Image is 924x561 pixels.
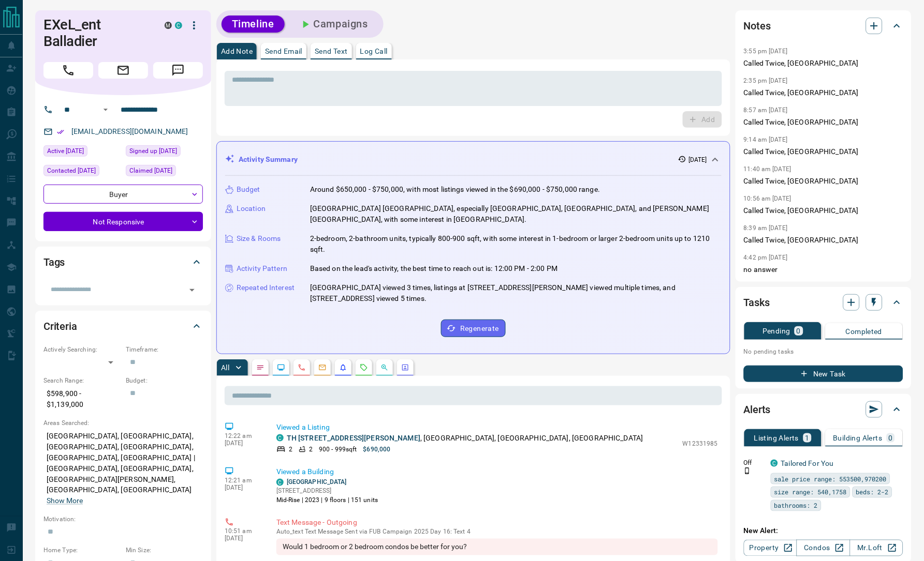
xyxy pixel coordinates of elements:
span: Email [98,62,148,79]
p: Send Text [315,48,348,55]
span: Call [43,62,93,79]
svg: Notes [256,363,265,372]
button: Show More [47,496,83,507]
div: Tags [43,250,203,275]
svg: Email Verified [57,128,64,135]
a: [EMAIL_ADDRESS][DOMAIN_NAME] [71,127,188,135]
p: 0 [797,327,801,335]
button: New Task [744,366,903,382]
p: [GEOGRAPHIC_DATA] [GEOGRAPHIC_DATA], especially [GEOGRAPHIC_DATA], [GEOGRAPHIC_DATA], and [PERSON... [310,203,722,225]
h2: Notes [744,18,771,34]
span: Signed up [DATE] [129,146,177,156]
p: Based on the lead's activity, the best time to reach out is: 12:00 PM - 2:00 PM [310,263,558,274]
p: All [221,364,229,371]
h2: Criteria [43,318,77,335]
svg: Listing Alerts [339,363,347,372]
p: 1 [805,434,810,442]
p: 2-bedroom, 2-bathroom units, typically 800-900 sqft, with some interest in 1-bedroom or larger 2-... [310,233,722,255]
button: Campaigns [289,16,378,33]
p: 11:40 am [DATE] [744,165,791,173]
p: [DATE] [225,484,261,491]
p: 900 - 999 sqft [319,445,357,454]
svg: Calls [298,363,306,372]
div: Not Responsive [43,212,203,231]
p: 9:14 am [DATE] [744,136,788,143]
svg: Push Notification Only [744,467,751,475]
div: Tasks [744,290,903,315]
p: [GEOGRAPHIC_DATA], [GEOGRAPHIC_DATA], [GEOGRAPHIC_DATA], [GEOGRAPHIC_DATA], [GEOGRAPHIC_DATA], [G... [43,428,203,510]
div: Would 1 bedroom or 2 bedroom condos be better for you? [276,539,718,555]
div: mrloft.ca [165,22,172,29]
h1: EXeL_ent Balladier [43,17,149,50]
p: [GEOGRAPHIC_DATA] viewed 3 times, listings at [STREET_ADDRESS][PERSON_NAME] viewed multiple times... [310,282,722,304]
button: Timeline [222,16,285,33]
p: Add Note [221,48,253,55]
p: Text Message Sent via FUB Campaign 2025 Day 16: Text 4 [276,528,718,536]
p: 10:56 am [DATE] [744,195,791,202]
p: Completed [846,328,883,335]
button: Open [99,103,112,116]
p: W12331985 [683,439,718,448]
a: Condos [797,540,850,556]
p: 8:57 am [DATE] [744,107,788,114]
a: Property [744,540,797,556]
p: Motivation: [43,515,203,524]
div: Alerts [744,397,903,422]
div: Buyer [43,185,203,204]
p: no answer [744,264,903,275]
p: Text Message - Outgoing [276,518,718,528]
p: Budget: [126,376,203,385]
p: Budget [237,184,260,195]
div: Wed Sep 10 2025 [126,145,203,160]
p: Size & Rooms [237,233,281,244]
span: Message [153,62,203,79]
p: Building Alerts [833,434,883,442]
p: $598,900 - $1,139,000 [43,385,121,413]
p: 2:35 pm [DATE] [744,77,788,84]
span: beds: 2-2 [856,487,889,497]
span: bathrooms: 2 [774,501,818,511]
span: size range: 540,1758 [774,487,847,497]
p: Home Type: [43,546,121,555]
p: Areas Searched: [43,418,203,428]
svg: Requests [360,363,368,372]
p: Off [744,458,765,467]
p: Mid-Rise | 2023 | 9 floors | 151 units [276,496,378,505]
div: Wed Sep 10 2025 [43,165,121,179]
p: $690,000 [363,445,391,454]
p: Min Size: [126,546,203,555]
span: Claimed [DATE] [129,165,172,176]
p: Search Range: [43,376,121,385]
p: Log Call [360,48,388,55]
a: Tailored For You [781,459,834,467]
span: Contacted [DATE] [47,165,96,176]
p: 2 [309,445,313,454]
div: Activity Summary[DATE] [225,150,722,169]
div: Wed Sep 10 2025 [126,165,203,179]
svg: Agent Actions [401,363,409,372]
p: Viewed a Listing [276,422,718,433]
p: [DATE] [225,535,261,542]
p: Called Twice, [GEOGRAPHIC_DATA] [744,146,903,157]
p: Called Twice, [GEOGRAPHIC_DATA] [744,176,903,187]
h2: Tasks [744,294,770,311]
p: [STREET_ADDRESS] [276,487,378,496]
p: Repeated Interest [237,282,295,293]
p: New Alert: [744,526,903,537]
p: No pending tasks [744,344,903,359]
p: Send Email [265,48,302,55]
p: 10:51 am [225,528,261,535]
span: Active [DATE] [47,146,84,156]
div: condos.ca [276,434,284,442]
h2: Tags [43,254,65,270]
button: Open [185,283,199,297]
a: TH [STREET_ADDRESS][PERSON_NAME] [287,434,420,442]
p: Listing Alerts [754,434,799,442]
p: 12:22 am [225,432,261,439]
p: Timeframe: [126,345,203,354]
p: 3:55 pm [DATE] [744,48,788,55]
p: Called Twice, [GEOGRAPHIC_DATA] [744,235,903,246]
p: Actively Searching: [43,345,121,354]
p: 8:39 am [DATE] [744,224,788,232]
p: Called Twice, [GEOGRAPHIC_DATA] [744,58,903,69]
